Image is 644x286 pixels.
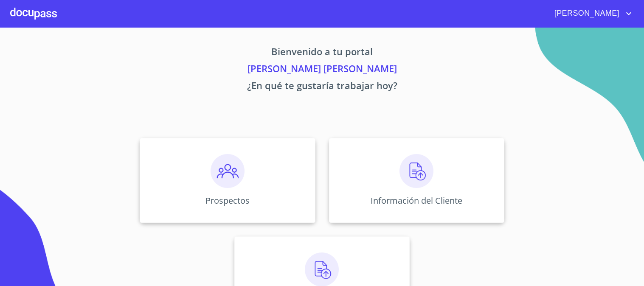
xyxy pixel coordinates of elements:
span: [PERSON_NAME] [548,7,624,20]
button: account of current user [548,7,634,20]
img: carga.png [399,154,433,188]
p: [PERSON_NAME] [PERSON_NAME] [61,62,584,79]
img: prospectos.png [211,154,245,188]
p: Bienvenido a tu portal [61,45,584,62]
p: Prospectos [205,195,250,206]
p: Información del Cliente [371,195,462,206]
p: ¿En qué te gustaría trabajar hoy? [61,79,584,95]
